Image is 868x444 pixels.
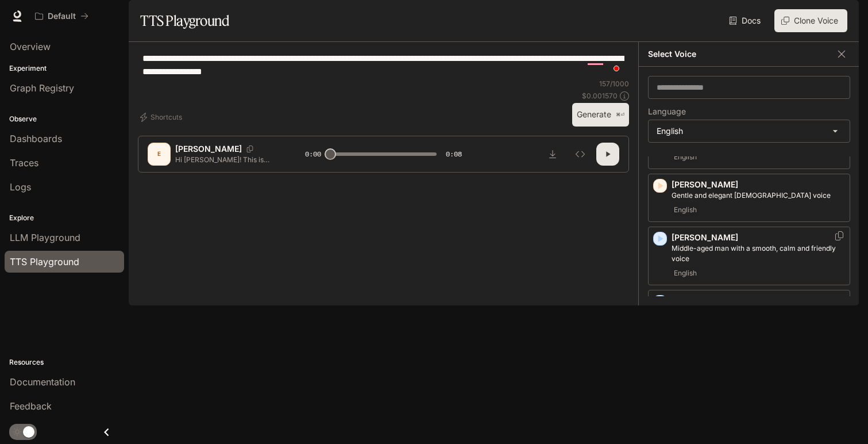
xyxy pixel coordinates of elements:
[648,108,686,116] p: Language
[672,203,699,217] span: English
[30,5,94,28] button: All workspaces
[175,155,277,164] p: Hi [PERSON_NAME]! This is [PERSON_NAME], a virtual assistant from [PERSON_NAME]. How are you doin...
[572,103,629,127] button: Generate⌘⏎
[672,243,845,264] p: Middle-aged man with a smooth, calm and friendly voice
[446,148,462,160] span: 0:08
[834,231,845,240] button: Copy Voice ID
[48,12,76,21] p: Default
[138,108,187,127] button: Shortcuts
[616,112,624,118] p: ⌘⏎
[672,266,699,280] span: English
[672,190,845,201] p: Gentle and elegant female voice
[305,148,321,160] span: 0:00
[140,9,229,32] h1: TTS Playground
[672,179,845,190] p: [PERSON_NAME]
[582,91,618,101] p: $ 0.001570
[142,52,624,78] textarea: To enrich screen reader interactions, please activate Accessibility in Grammarly extension settings
[672,150,699,164] span: English
[242,146,258,152] button: Copy Voice ID
[672,295,845,307] p: Dominus
[569,143,592,166] button: Inspect
[774,9,847,32] button: Clone Voice
[175,143,242,155] p: [PERSON_NAME]
[672,232,845,243] p: [PERSON_NAME]
[541,143,564,166] button: Download audio
[727,9,765,32] a: Docs
[649,120,850,142] div: English
[150,145,168,163] div: E
[599,79,629,89] p: 157 / 1000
